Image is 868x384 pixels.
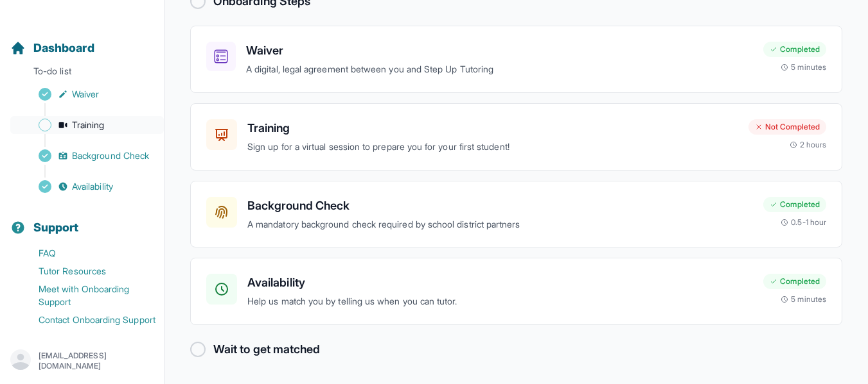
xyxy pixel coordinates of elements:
a: FAQ [10,244,164,262]
h2: Wait to get matched [213,340,320,358]
span: Support [33,219,79,237]
span: Waiver [72,88,99,101]
a: Tutor Resources [10,262,164,280]
a: Waiver [10,85,164,103]
a: Training [10,116,164,134]
a: Dashboard [10,39,94,57]
h3: Background Check [247,197,753,215]
p: [EMAIL_ADDRESS][DOMAIN_NAME] [39,351,154,371]
a: Contact Onboarding Support [10,311,164,329]
a: Meet with Onboarding Support [10,280,164,311]
button: Dashboard [5,19,159,62]
p: To-do list [5,65,159,83]
div: 5 minutes [781,62,826,72]
span: Availability [72,180,113,193]
p: Help us match you by telling us when you can tutor. [247,294,753,309]
a: WaiverA digital, legal agreement between you and Step Up TutoringCompleted5 minutes [190,26,842,93]
span: Background Check [72,149,149,162]
h3: Availability [247,274,753,292]
span: Training [72,119,105,131]
a: AvailabilityHelp us match you by telling us when you can tutor.Completed5 minutes [190,258,842,325]
a: Availability [10,178,164,196]
div: Completed [763,197,826,212]
h3: Waiver [246,42,753,60]
h3: Training [247,119,738,137]
p: Sign up for a virtual session to prepare you for your first student! [247,140,738,154]
div: Completed [763,42,826,57]
div: 5 minutes [781,294,826,305]
a: Background CheckA mandatory background check required by school district partnersCompleted0.5-1 hour [190,181,842,248]
p: A mandatory background check required by school district partners [247,217,753,232]
div: 0.5-1 hour [781,217,826,228]
div: Not Completed [748,119,826,135]
p: A digital, legal agreement between you and Step Up Tutoring [246,62,753,77]
div: 2 hours [790,140,827,150]
a: TrainingSign up for a virtual session to prepare you for your first student!Not Completed2 hours [190,103,842,171]
span: Dashboard [33,39,94,57]
button: Support [5,198,159,242]
button: [EMAIL_ADDRESS][DOMAIN_NAME] [10,349,154,372]
a: Background Check [10,147,164,165]
div: Completed [763,274,826,289]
